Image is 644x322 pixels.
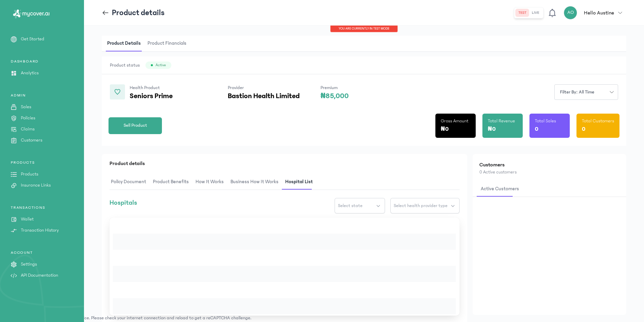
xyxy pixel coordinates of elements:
p: Products [21,171,38,178]
span: Health Product [130,85,160,90]
span: Product Benefits [152,174,190,190]
button: Select state [335,198,385,213]
p: Transaction History [21,227,59,234]
p: Analytics [21,70,39,77]
p: Settings [21,261,37,268]
button: Product Benefits [152,174,194,190]
span: Filter by: all time [556,89,598,96]
button: test [516,9,529,17]
span: Product Financials [146,36,188,51]
p: 0 [582,124,586,134]
span: Provider [228,85,244,90]
span: hospital List [284,174,314,190]
h2: Customers [479,161,619,169]
span: Product Details [106,36,142,51]
span: Product status [110,62,140,69]
p: Customers [21,137,42,144]
button: Filter by: all time [554,84,618,100]
div: AO [564,6,577,19]
button: Product Financials [146,36,192,51]
button: hospital List [284,174,318,190]
p: Policies [21,115,35,122]
p: Total Customers [582,118,614,124]
p: Insurance Links [21,182,51,189]
p: 0 [535,124,539,134]
p: 0 Active customers [479,169,619,176]
p: Total Sales [535,118,556,124]
span: Business How It Works [229,174,280,190]
span: Active [156,63,166,68]
p: Wallet [21,216,34,223]
button: Product Details [106,36,146,51]
button: Sell Product [109,117,162,134]
p: ₦85,000 [320,92,349,100]
p: Seniors Prime [130,92,207,100]
span: Select state [338,202,362,209]
button: How It Works [194,174,229,190]
button: live [529,9,542,17]
p: ₦0 [441,124,449,134]
button: Business How It Works [229,174,284,190]
span: Active customers [479,181,520,197]
button: Select health provider type [390,198,460,213]
p: Sales [21,104,31,111]
span: Premium [320,85,338,90]
h3: Hospitals [110,198,137,213]
button: AOHello Austine [564,6,626,19]
span: Select health provider type [394,202,447,209]
button: Active customers [479,181,524,197]
p: Claims [21,126,35,133]
button: Policy Document [110,174,152,190]
span: Sell Product [124,122,147,129]
p: Product details [112,7,165,18]
p: API Documentation [21,272,58,279]
p: ₦0 [488,124,496,134]
p: Get Started [21,36,44,43]
p: Product details [110,159,460,167]
div: You are currently in TEST MODE [330,26,398,32]
p: Bastion Health Limited [228,92,300,100]
p: Gross Amount [441,118,468,124]
p: Hello Austine [584,9,614,17]
span: Policy Document [110,174,147,190]
span: How It Works [194,174,225,190]
p: Total Revenue [488,118,515,124]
